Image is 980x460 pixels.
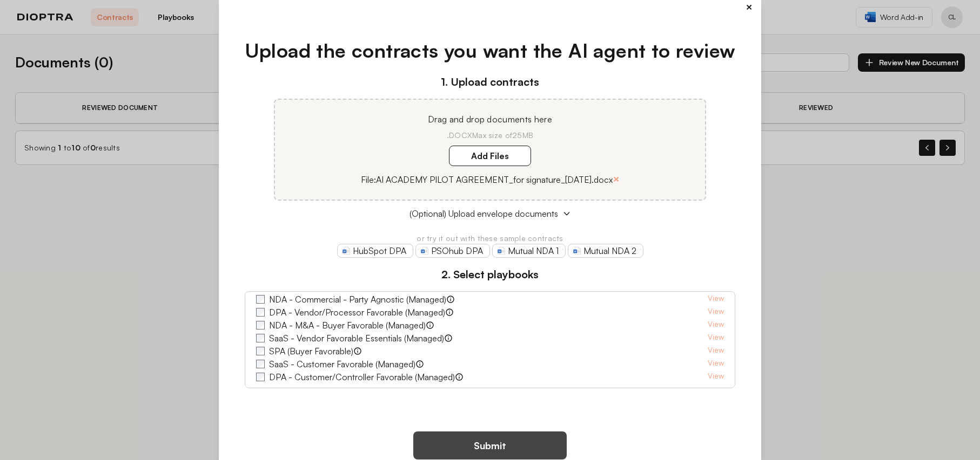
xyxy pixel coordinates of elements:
p: .DOCX Max size of 25MB [288,130,692,141]
label: NDA - Commercial - Party Agnostic (Managed) [269,293,446,306]
a: View [708,358,724,370]
a: PSOhub DPA [415,244,490,258]
p: or try it out with these sample contracts [245,233,736,244]
label: DPA - Customer/Controller Favorable (Managed) [269,370,455,383]
a: View [708,319,724,332]
button: × [613,171,620,187]
button: Submit [413,431,567,459]
a: Mutual NDA 1 [492,244,566,258]
label: SaaS - Customer Favorable (Managed) [269,358,415,370]
label: NDA - M&A - Buyer Favorable (Managed) [269,319,426,332]
a: View [708,345,724,358]
a: View [708,332,724,345]
p: Drag and drop documents here [288,113,692,126]
a: View [708,293,724,306]
h1: Upload the contracts you want the AI agent to review [245,36,736,65]
label: DPA - Vendor/Processor Favorable (Managed) [269,306,445,319]
a: HubSpot DPA [337,244,413,258]
a: Mutual NDA 2 [568,244,643,258]
h3: 2. Select playbooks [245,266,736,283]
span: (Optional) Upload envelope documents [410,207,558,220]
label: Add Files [449,146,531,166]
label: SPA (Buyer Favorable) [269,345,353,358]
label: SaaS - Vendor Favorable Essentials (Managed) [269,332,444,345]
p: File: AI ACADEMY PILOT AGREEMENT_for signature_[DATE].docx [361,173,613,186]
a: View [708,306,724,319]
button: (Optional) Upload envelope documents [245,207,736,220]
h3: 1. Upload contracts [245,74,736,90]
a: View [708,370,724,383]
